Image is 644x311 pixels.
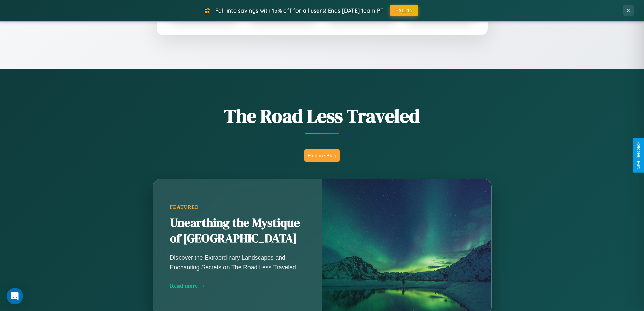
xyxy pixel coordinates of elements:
p: Discover the Extraordinary Landscapes and Enchanting Secrets on The Road Less Traveled. [170,253,305,272]
div: Read more → [170,282,305,289]
button: Explore Blog [304,149,340,162]
h2: Unearthing the Mystique of [GEOGRAPHIC_DATA] [170,215,305,246]
div: Give Feedback [636,142,641,169]
div: Open Intercom Messenger [7,288,23,304]
span: Fall into savings with 15% off for all users! Ends [DATE] 10am PT. [215,7,385,14]
h1: The Road Less Traveled [119,103,525,129]
button: FALL15 [390,5,418,16]
div: Featured [170,204,305,210]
